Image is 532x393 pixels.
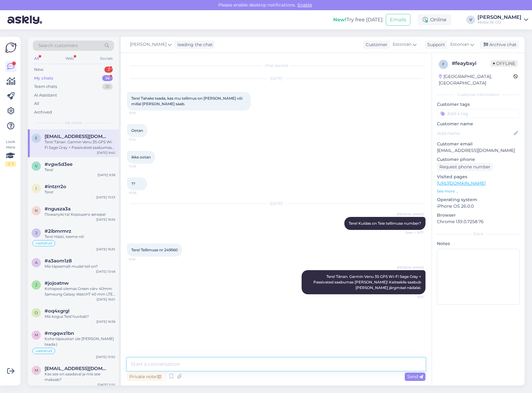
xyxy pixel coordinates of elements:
[104,67,113,73] div: 3
[437,174,520,180] p: Visited pages
[96,195,115,200] div: [DATE] 15:53
[466,15,475,24] div: V
[175,41,213,48] div: leading the chat
[96,319,115,324] div: [DATE] 16:38
[477,20,521,25] div: Mobix JK OÜ
[437,130,512,137] input: Add name
[129,257,152,261] span: 9:40
[45,264,115,269] div: Mis täpsemalt mudel teil on?
[45,206,71,212] span: #ngusza3a
[437,147,520,154] p: [EMAIL_ADDRESS][DOMAIN_NAME]
[397,265,424,270] span: [PERSON_NAME]
[437,218,520,225] p: Chrome 139.0.7258.76
[34,84,57,90] div: Team chats
[437,196,520,203] p: Operating system
[45,308,69,314] span: #oq4xgrgl
[35,368,38,373] span: m
[437,188,520,194] p: See more ...
[35,208,38,213] span: n
[34,109,52,115] div: Archived
[45,234,115,240] div: Tere! Hästi, teeme nii!
[477,15,528,25] a: [PERSON_NAME]Mobix JK OÜ
[34,101,39,107] div: All
[437,212,520,218] p: Browser
[477,15,521,20] div: [PERSON_NAME]
[38,42,78,49] span: Search customers
[131,181,135,186] span: ??
[296,2,314,8] span: Enable
[131,128,143,133] span: Ootan
[99,54,114,63] div: Socials
[97,297,115,302] div: [DATE] 16:01
[491,60,518,67] span: Offline
[418,14,451,25] div: Online
[437,121,520,127] p: Customer name
[34,75,53,81] div: My chats
[96,247,115,252] div: [DATE] 16:35
[129,111,152,115] span: 17:10
[65,120,82,126] span: My chats
[393,41,412,48] span: Estonian
[45,336,115,347] div: Kohe täpsustan üle [PERSON_NAME] teada:)
[130,41,167,48] span: [PERSON_NAME]
[35,260,38,265] span: a
[397,212,424,217] span: [PERSON_NAME]
[439,73,513,86] div: [GEOGRAPHIC_DATA], [GEOGRAPHIC_DATA]
[442,62,445,67] span: f
[363,41,387,48] div: Customer
[35,333,38,337] span: m
[452,60,491,67] div: # feaybxyi
[97,150,115,155] div: [DATE] 9:40
[33,54,40,63] div: All
[5,42,17,54] img: Askly Logo
[35,310,38,315] span: o
[45,371,115,382] div: Kas see on saadaval ja mis see maksab?
[45,258,72,264] span: #a3aom1z8
[35,231,37,235] span: 2
[34,67,43,73] div: New
[35,283,37,287] span: j
[45,139,115,150] div: Tere! Tänan. Garmin Venu 3S GPS Wi-Fi Sage Gray + Passivated saabumas [PERSON_NAME]! Kaitsekile s...
[437,92,520,97] div: Customer information
[333,17,347,23] b: New!
[96,217,115,222] div: [DATE] 16:59
[35,164,37,168] span: v
[45,228,71,234] span: #2ibmrmrz
[437,231,520,237] div: Extra
[127,63,425,68] div: Chat started
[45,189,115,195] div: Tere!
[437,141,520,147] p: Customer email
[407,374,423,379] span: Send
[45,162,72,167] span: #vgw5d3ee
[425,41,445,48] div: Support
[437,240,520,247] p: Notes
[129,164,152,169] span: 17:25
[98,173,115,177] div: [DATE] 9:38
[5,139,16,167] div: Look Here
[45,212,115,217] div: Пожалуйста! Хорошего вечера!
[131,155,151,159] span: ikka ootan
[400,230,424,235] span: Seen ✓ 9:37
[34,92,57,98] div: AI Assistant
[98,382,115,387] div: [DATE] 11:15
[45,330,74,336] span: #mgqwz1bn
[45,286,115,297] div: Kohapeal olemas Green värv 40mm: Samsung Galaxy Watch7 40 mm LTE Green [URL][DOMAIN_NAME]
[45,366,109,371] span: marguskaar@hotmail.com
[45,134,109,139] span: eevahelga.kupits@gmail.com
[400,295,424,299] span: 10:11
[131,248,178,252] span: Tere! Tellimuse nr 249560
[45,184,66,189] span: #intzrr2o
[437,109,520,118] input: Add a tag
[102,75,113,81] div: 14
[437,203,520,209] p: iPhone OS 26.0.0
[480,41,519,49] div: Archive chat
[131,96,243,106] span: Tere! Tahaks teada, kas mu tellimus on [PERSON_NAME] või millal [PERSON_NAME] saab.
[64,54,75,63] div: Web
[5,161,16,167] div: 2 / 3
[313,274,422,290] span: Tere! Tänan. Garmin Venu 3S GPS Wi-Fi Sage Gray + Passivated saabumas [PERSON_NAME]! Kaitsekile s...
[127,76,425,81] div: [DATE]
[129,137,152,142] span: 17:13
[127,373,164,381] div: Private note
[102,84,113,90] div: 55
[437,101,520,108] p: Customer tags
